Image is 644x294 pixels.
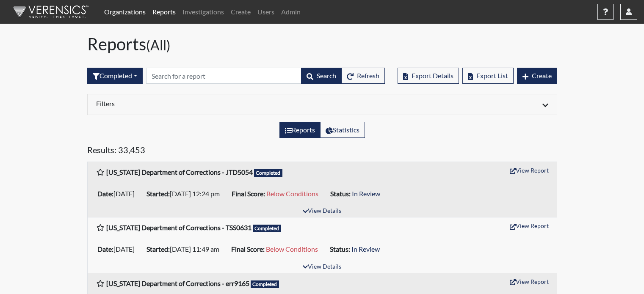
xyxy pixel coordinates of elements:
[149,3,179,20] a: Reports
[352,190,380,198] span: In Review
[96,99,316,107] h6: Filters
[254,3,278,20] a: Users
[330,190,351,198] b: Status:
[266,190,318,198] span: Below Conditions
[231,245,265,253] b: Final Score:
[94,187,143,201] li: [DATE]
[462,68,514,84] button: Export List
[106,279,249,287] b: [US_STATE] Department of Corrections - err9165
[278,3,304,20] a: Admin
[320,122,365,138] label: View statistics about completed interviews
[146,37,171,53] small: (All)
[299,261,345,273] button: View Details
[412,71,453,80] span: Export Details
[87,34,557,54] h1: Reports
[299,206,345,217] button: View Details
[146,190,170,198] b: Started:
[227,3,254,20] a: Create
[398,68,459,84] button: Export Details
[317,71,336,80] span: Search
[87,68,143,84] button: Completed
[517,68,557,84] button: Create
[254,169,283,177] span: Completed
[143,242,228,256] li: [DATE] 11:49 am
[506,164,553,177] button: View Report
[94,242,143,256] li: [DATE]
[179,3,227,20] a: Investigations
[106,168,253,176] b: [US_STATE] Department of Corrections - JTD5054
[97,245,113,253] b: Date:
[341,68,385,84] button: Refresh
[232,190,265,198] b: Final Score:
[476,71,508,80] span: Export List
[146,68,301,84] input: Search by Registration ID, Interview Number, or Investigation Name.
[101,3,149,20] a: Organizations
[357,71,379,80] span: Refresh
[351,245,380,253] span: In Review
[97,190,113,198] b: Date:
[330,245,350,253] b: Status:
[87,145,557,158] h5: Results: 33,453
[106,223,252,231] b: [US_STATE] Department of Corrections - TSS0631
[87,68,143,84] div: Filter by interview status
[146,245,170,253] b: Started:
[279,122,321,138] label: View the list of reports
[301,68,342,84] button: Search
[251,280,279,288] span: Completed
[143,187,228,201] li: [DATE] 12:24 pm
[532,71,552,80] span: Create
[90,99,555,110] div: Click to expand/collapse filters
[506,275,553,288] button: View Report
[266,245,318,253] span: Below Conditions
[253,225,282,232] span: Completed
[506,219,553,232] button: View Report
